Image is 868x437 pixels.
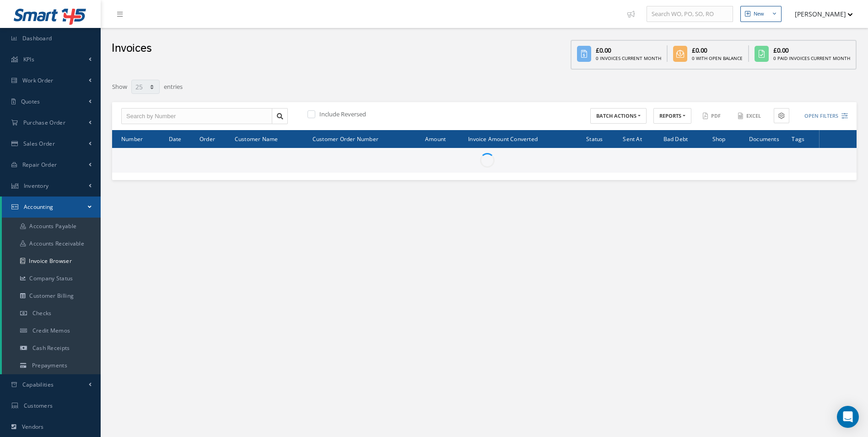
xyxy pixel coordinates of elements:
span: Sales Order [23,140,55,147]
div: £0.00 [773,45,850,55]
div: £0.00 [692,45,743,55]
span: Date [169,134,182,143]
span: Shop [712,134,726,143]
a: Credit Memos [2,322,101,339]
span: Tags [792,134,804,143]
a: Accounts Payable [2,218,101,235]
span: Customer Name [235,134,278,143]
div: 0 With Open Balance [692,55,743,62]
a: Checks [2,305,101,322]
a: Customer Billing [2,287,101,305]
span: KPIs [23,55,34,63]
div: Open Intercom Messenger [837,406,859,428]
span: Vendors [22,423,44,431]
span: Inventory [24,182,49,190]
span: Customers [24,402,53,410]
span: Repair Order [22,161,57,169]
button: [PERSON_NAME] [786,5,853,23]
a: Accounts Receivable [2,235,101,252]
a: Accounting [2,197,101,218]
span: Checks [32,309,52,317]
label: Include Reversed [317,110,366,118]
span: Purchase Order [23,119,65,126]
span: Status [586,134,603,143]
span: Prepayments [32,361,67,369]
a: Cash Receipts [2,339,101,357]
span: Accounting [24,203,54,211]
span: Credit Memos [32,327,70,334]
span: Sent At [623,134,642,143]
a: Invoice Browser [2,252,101,270]
label: Show [112,79,127,92]
span: Cash Receipts [32,344,70,352]
button: BATCH ACTIONS [590,108,647,124]
span: Order [199,134,215,143]
button: REPORTS [653,108,691,124]
h2: Invoices [112,42,151,55]
span: Work Order [22,76,54,84]
div: Include Reversed [306,110,484,120]
a: Company Status [2,270,101,287]
div: New [754,10,764,18]
span: Dashboard [22,34,52,42]
span: Capabilities [22,381,54,388]
button: New [740,6,782,22]
button: Open Filters [796,109,848,124]
span: Amount [425,134,446,143]
input: Search WO, PO, SO, RO [647,6,733,22]
div: 0 Paid Invoices Current Month [773,55,850,62]
input: Search by Number [121,108,272,125]
button: Excel [733,108,767,124]
span: Quotes [21,98,40,105]
button: PDF [698,108,727,124]
a: Prepayments [2,357,101,374]
label: entries [164,79,183,92]
span: Number [121,134,143,143]
span: Bad Debt [663,134,688,143]
div: 0 Invoices Current Month [596,55,661,62]
div: £0.00 [596,45,661,55]
span: Documents [749,134,779,143]
span: Customer Order Number [313,134,378,143]
span: Invoice Amount Converted [468,134,538,143]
